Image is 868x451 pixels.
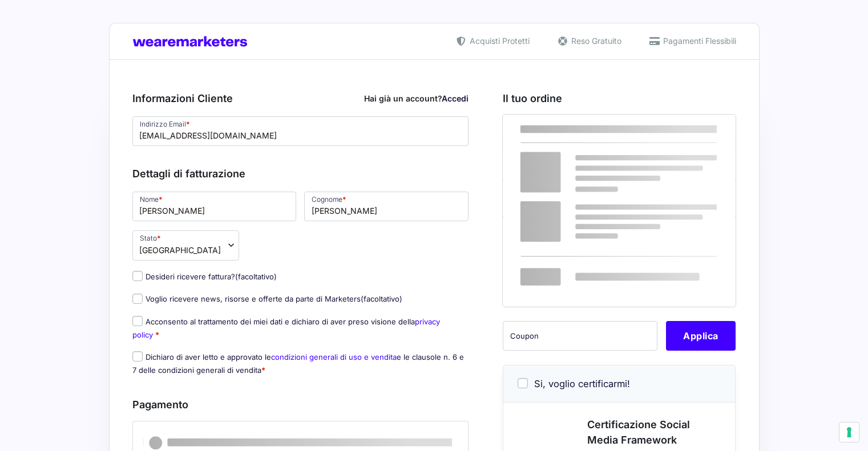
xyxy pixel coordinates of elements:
span: Acquisti Protetti [467,35,530,47]
span: Reso Gratuito [568,35,621,47]
label: Acconsento al trattamento dei miei dati e dichiaro di aver preso visione della [132,317,440,339]
a: Accedi [442,94,469,103]
span: Si, voglio certificarmi! [534,378,630,389]
button: Le tue preferenze relative al consenso per le tecnologie di tracciamento [839,422,859,442]
input: Nome * [132,192,297,221]
iframe: Customerly Messenger Launcher [9,407,43,441]
div: Hai già un account? [364,92,469,104]
span: Pagamenti Flessibili [660,35,736,47]
h3: Dettagli di fatturazione [132,166,469,181]
a: condizioni generali di uso e vendita [271,352,397,361]
button: Applica [666,321,736,351]
th: Subtotale [630,115,736,144]
label: Voglio ricevere news, risorse e offerte da parte di Marketers [132,294,402,303]
input: Voglio ricevere news, risorse e offerte da parte di Marketers(facoltativo) [132,294,143,304]
input: Si, voglio certificarmi! [518,378,528,388]
span: Certificazione Social Media Framework [587,419,690,446]
input: Cognome * [304,192,469,221]
th: Totale [503,216,630,306]
th: Subtotale [503,180,630,216]
input: Coupon [503,321,657,351]
h3: Informazioni Cliente [132,91,469,106]
input: Acconsento al trattamento dei miei dati e dichiaro di aver preso visione dellaprivacy policy [132,316,143,326]
th: Prodotto [503,115,630,144]
label: Dichiaro di aver letto e approvato le e le clausole n. 6 e 7 delle condizioni generali di vendita [132,352,464,375]
h3: Pagamento [132,397,469,412]
input: Dichiaro di aver letto e approvato lecondizioni generali di uso e venditae le clausole n. 6 e 7 d... [132,351,143,361]
span: Italia [139,244,221,256]
input: Indirizzo Email * [132,116,469,146]
span: (facoltativo) [361,294,402,303]
span: (facoltativo) [235,272,277,281]
label: Desideri ricevere fattura? [132,272,277,281]
span: Stato [132,230,239,261]
input: Desideri ricevere fattura?(facoltativo) [132,271,143,281]
h3: Il tuo ordine [503,91,736,106]
td: Social Media Framework [503,144,630,180]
